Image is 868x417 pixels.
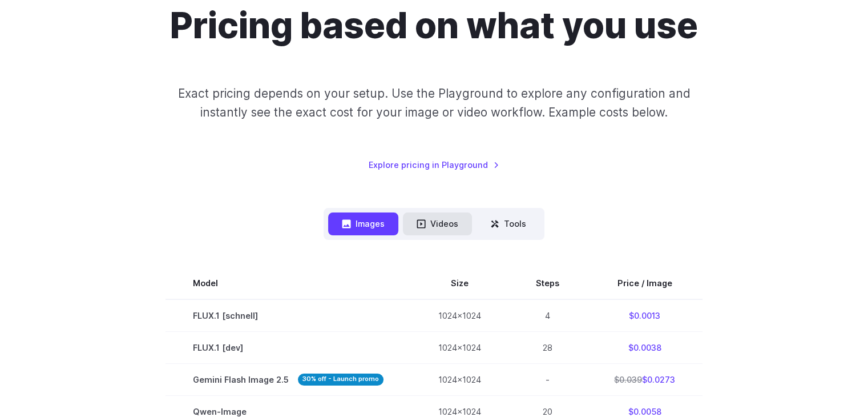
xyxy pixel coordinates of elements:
[508,363,587,395] td: -
[156,84,712,122] p: Exact pricing depends on your setup. Use the Playground to explore any configuration and instantl...
[508,267,587,299] th: Steps
[411,267,508,299] th: Size
[193,373,383,386] span: Gemini Flash Image 2.5
[477,212,540,235] button: Tools
[587,299,703,332] td: $0.0013
[165,331,411,363] td: FLUX.1 [dev]
[411,363,508,395] td: 1024x1024
[170,5,698,47] h1: Pricing based on what you use
[369,158,499,171] a: Explore pricing in Playground
[298,374,383,386] strong: 30% off - Launch promo
[508,331,587,363] td: 28
[587,363,703,395] td: $0.0273
[508,299,587,332] td: 4
[587,267,703,299] th: Price / Image
[165,299,411,332] td: FLUX.1 [schnell]
[587,331,703,363] td: $0.0038
[165,267,411,299] th: Model
[614,375,642,384] s: $0.039
[328,212,398,235] button: Images
[403,212,472,235] button: Videos
[411,331,508,363] td: 1024x1024
[411,299,508,332] td: 1024x1024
